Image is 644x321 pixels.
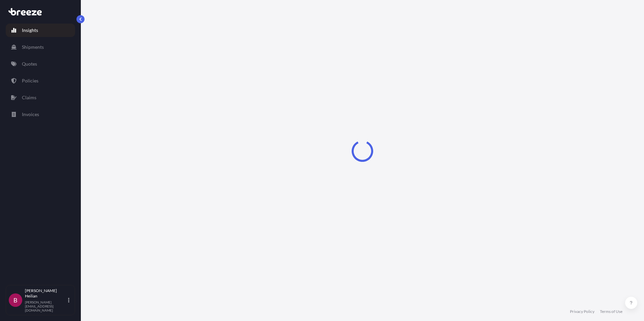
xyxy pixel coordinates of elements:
a: Terms of Use [600,309,622,314]
p: Invoices [22,111,39,118]
p: [PERSON_NAME] Heilian [25,288,67,299]
a: Invoices [6,108,75,121]
p: Policies [22,77,38,84]
p: Insights [22,27,38,34]
p: [PERSON_NAME][EMAIL_ADDRESS][DOMAIN_NAME] [25,300,67,312]
a: Claims [6,91,75,104]
p: Shipments [22,44,44,50]
a: Quotes [6,57,75,71]
a: Insights [6,24,75,37]
p: Claims [22,94,36,101]
a: Privacy Policy [570,309,594,314]
p: Quotes [22,61,37,67]
a: Shipments [6,40,75,54]
span: B [13,297,18,304]
a: Policies [6,74,75,87]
